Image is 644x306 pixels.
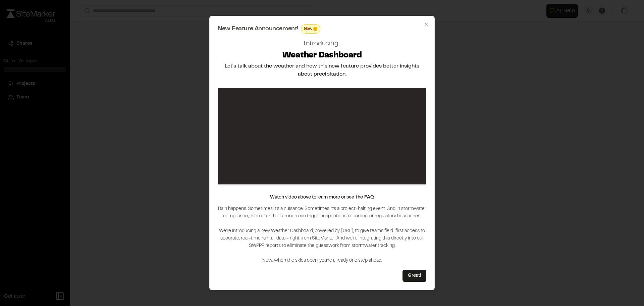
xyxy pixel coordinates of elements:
[218,26,298,32] span: New Feature Announcement!
[304,26,312,32] span: New
[346,195,374,200] a: see the FAQ
[218,205,426,264] p: Rain happens. Sometimes it’s a nuisance. Sometimes it’s a project-halting event. And in stormwate...
[218,62,426,78] h2: Let's talk about the weather and how this new feature provides better insights about precipitation.
[402,270,426,282] button: Great!
[270,194,374,201] p: Watch video above to learn more or
[313,27,317,31] span: This feature is brand new! Enjoy!
[301,24,321,34] div: This feature is brand new! Enjoy!
[303,39,341,49] h2: Introducing...
[282,50,362,61] h2: Weather Dashboard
